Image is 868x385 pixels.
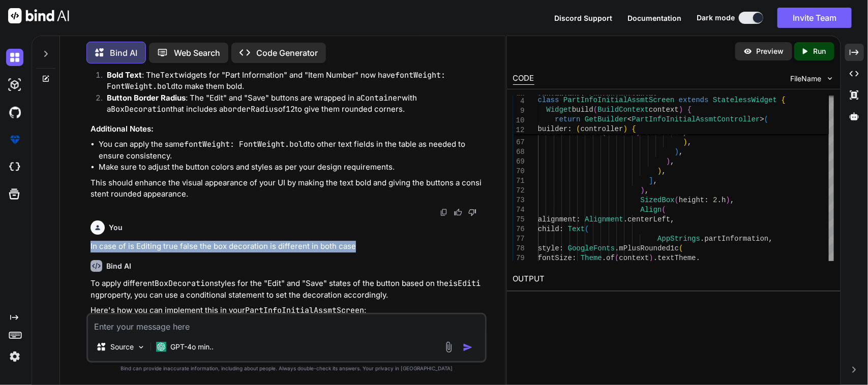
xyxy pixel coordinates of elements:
span: Alignment [585,215,623,223]
span: Text [568,225,585,233]
span: . [700,235,704,243]
span: ) [666,157,670,166]
img: premium [6,131,23,148]
span: 9 [513,106,525,116]
span: h [722,196,726,204]
img: cloudideIcon [6,158,23,176]
span: ( [615,254,619,262]
span: of [606,254,615,262]
div: 79 [513,253,525,263]
span: , [670,215,674,223]
span: style [538,244,559,252]
span: : [576,215,580,223]
code: 12 [286,104,295,114]
img: preview [743,47,753,56]
span: ( [593,106,597,114]
span: ) [657,167,662,175]
span: . [589,129,593,137]
span: Widget [547,106,572,114]
span: return [555,115,580,123]
span: SizedBox [640,196,674,204]
img: dislike [468,208,476,216]
li: : The widgets for "Part Information" and "Item Number" now have to make them bold. [99,70,485,92]
span: FileName [791,74,822,84]
span: Documentation [627,14,681,22]
span: ) [623,125,627,133]
div: 72 [513,186,525,196]
p: This should enhance the visual appearance of your UI by making the text bold and giving the butto... [91,177,485,200]
span: of [593,129,602,137]
span: ) [726,196,730,204]
h3: Additional Notes: [91,123,485,135]
span: build [572,106,593,114]
img: copy [440,208,448,216]
span: ] [649,177,653,185]
span: , [653,177,657,185]
span: mPlusRounded1c [619,244,679,252]
span: extends [679,96,709,104]
button: Discord Support [554,13,612,23]
span: textTheme [657,254,696,262]
span: Theme [568,129,589,137]
span: GetBuilder [585,115,627,123]
li: You can apply the same to other text fields in the table as needed to ensure consistency. [99,139,485,162]
p: Code Generator [256,47,318,59]
span: cardColor [645,129,683,137]
span: Align [640,206,662,214]
span: : [704,196,708,204]
span: . [615,244,619,252]
span: < [627,115,632,123]
p: Preview [757,46,784,56]
span: , [730,196,734,204]
span: ) [636,129,640,137]
p: Web Search [174,47,220,59]
span: PartInfoInitialAssmtController [632,115,760,123]
div: 67 [513,138,525,147]
p: Run [814,46,826,56]
span: , [687,138,692,146]
span: ( [675,196,679,204]
span: builder [538,125,568,133]
span: ) [675,148,679,156]
span: StatelessWidget [713,96,777,104]
span: . [640,129,644,137]
span: color [538,129,559,137]
span: , [768,235,772,243]
span: partInformation [704,235,768,243]
h2: OUTPUT [507,267,841,291]
p: In case of is Editing true false the box decoration is different in both case [91,241,485,252]
span: 12 [513,125,525,135]
span: , [683,129,687,137]
span: child [538,225,559,233]
div: 71 [513,176,525,186]
span: { [782,96,786,104]
div: 78 [513,244,525,253]
div: 73 [513,196,525,205]
span: ( [662,206,666,214]
code: PartInfoInitialAssmtScreen [245,305,364,315]
img: GPT-4o mini [156,342,166,352]
span: AppStrings [657,235,700,243]
code: Text [160,70,178,80]
span: centerLeft [627,215,670,223]
h6: Bind AI [106,261,131,271]
span: BuildContext [597,106,649,114]
code: Container [361,93,402,103]
img: darkChat [6,49,23,66]
span: : [559,244,563,252]
img: githubDark [6,104,23,121]
code: borderRadius [223,104,278,114]
span: fontSize [538,254,572,262]
span: , [662,167,666,175]
span: , [679,148,683,156]
div: 68 [513,147,525,157]
span: ( [764,115,768,123]
p: Source [110,342,134,352]
code: isEditing [91,278,481,300]
span: > [760,115,764,123]
p: GPT-4o min.. [170,342,214,352]
img: Pick Models [137,343,145,351]
img: attachment [443,341,455,353]
span: ) [649,254,653,262]
div: 74 [513,205,525,215]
